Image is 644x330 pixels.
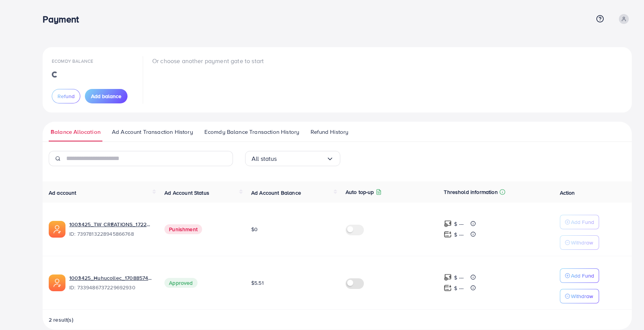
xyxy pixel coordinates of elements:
[245,151,340,166] div: Search for option
[560,268,599,283] button: Add Fund
[49,274,65,291] img: ic-ads-acc.e4c84228.svg
[49,189,77,197] span: Ad account
[164,224,202,234] span: Punishment
[560,235,599,250] button: Withdraw
[454,273,464,282] p: $ ---
[444,273,452,281] img: top-up amount
[311,128,348,136] span: Refund History
[69,274,152,292] div: <span class='underline'>1003425_Huhucollec_1708857467687</span></br>7339486737229692930
[69,221,152,228] a: 1003425_TW CREATIONS_1722437620661
[454,230,464,239] p: $ ---
[571,238,593,247] p: Withdraw
[444,230,452,238] img: top-up amount
[52,89,80,103] button: Refund
[204,128,299,136] span: Ecomdy Balance Transaction History
[43,14,85,25] h3: Payment
[69,221,152,238] div: <span class='underline'>1003425_TW CREATIONS_1722437620661</span></br>7397813228945866768
[444,220,452,228] img: top-up amount
[164,278,197,288] span: Approved
[571,217,594,227] p: Add Fund
[346,187,374,197] p: Auto top-up
[571,292,593,301] p: Withdraw
[454,284,464,293] p: $ ---
[112,128,193,136] span: Ad Account Transaction History
[49,221,65,238] img: ic-ads-acc.e4c84228.svg
[164,189,209,197] span: Ad Account Status
[560,189,575,197] span: Action
[51,128,100,136] span: Balance Allocation
[560,289,599,303] button: Withdraw
[152,56,264,65] p: Or choose another payment gate to start
[571,271,594,280] p: Add Fund
[560,215,599,229] button: Add Fund
[57,92,75,100] span: Refund
[444,187,497,197] p: Threshold information
[91,92,121,100] span: Add balance
[52,58,93,64] span: Ecomdy Balance
[444,284,452,292] img: top-up amount
[251,189,301,197] span: Ad Account Balance
[85,89,128,103] button: Add balance
[251,225,258,233] span: $0
[49,316,73,324] span: 2 result(s)
[69,230,152,238] span: ID: 7397813228945866768
[277,153,326,165] input: Search for option
[252,153,277,165] span: All status
[251,279,264,287] span: $5.51
[69,274,152,282] a: 1003425_Huhucollec_1708857467687
[69,284,152,291] span: ID: 7339486737229692930
[454,219,464,228] p: $ ---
